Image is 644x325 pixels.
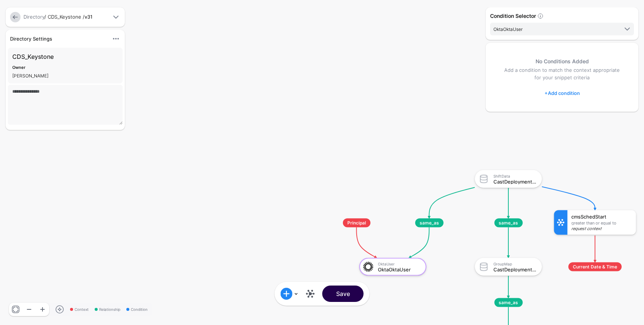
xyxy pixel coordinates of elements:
a: Directory [23,14,44,20]
div: OktaOktaUser [378,267,421,272]
app-identifier: [PERSON_NAME] [12,73,48,79]
span: Principal [343,219,370,227]
img: svg+xml;base64,PHN2ZyB3aWR0aD0iNjQiIGhlaWdodD0iNjQiIHZpZXdCb3g9IjAgMCA2NCA2NCIgZmlsbD0ibm9uZSIgeG... [362,260,375,274]
span: same_as [415,219,443,227]
h5: No Conditions Added [501,58,624,65]
span: Context [70,307,89,312]
a: Add condition [544,87,580,99]
strong: Owner [12,65,25,70]
div: Directory Settings [7,35,108,42]
div: OktaUser [378,261,421,266]
span: Relationship [95,307,120,312]
strong: v31 [85,14,92,20]
div: / CDS_Keystone / [22,13,110,21]
h3: CDS_Keystone [12,52,118,61]
button: Save [322,286,364,302]
span: + [544,90,548,96]
p: Add a condition to match the context appropriate for your snippet criteria [501,67,624,82]
strong: Condition Selector [490,13,536,19]
span: Condition [126,307,148,312]
span: OktaOktaUser [493,26,523,32]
